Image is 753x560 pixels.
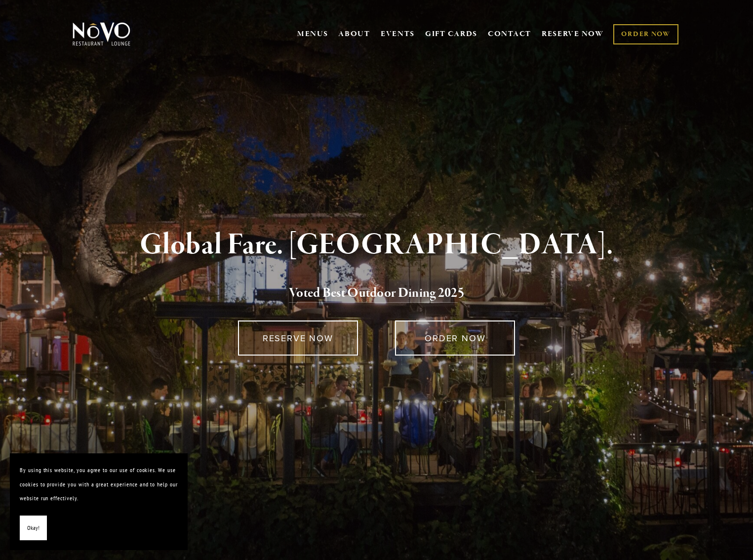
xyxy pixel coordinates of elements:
[395,320,515,356] a: ORDER NOW
[542,25,604,43] a: RESERVE NOW
[27,521,40,535] span: Okay!
[381,29,415,39] a: EVENTS
[71,22,132,46] img: Novo Restaurant &amp; Lounge
[238,320,358,356] a: RESERVE NOW
[425,25,477,43] a: GIFT CARDS
[613,24,678,44] a: ORDER NOW
[20,516,47,541] button: Okay!
[338,29,370,39] a: ABOUT
[89,283,665,304] h2: 5
[289,284,458,303] a: Voted Best Outdoor Dining 202
[20,463,178,506] p: By using this website, you agree to our use of cookies. We use cookies to provide you with a grea...
[297,29,328,39] a: MENUS
[488,25,531,43] a: CONTACT
[10,453,188,550] section: Cookie banner
[140,226,613,264] strong: Global Fare. [GEOGRAPHIC_DATA].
